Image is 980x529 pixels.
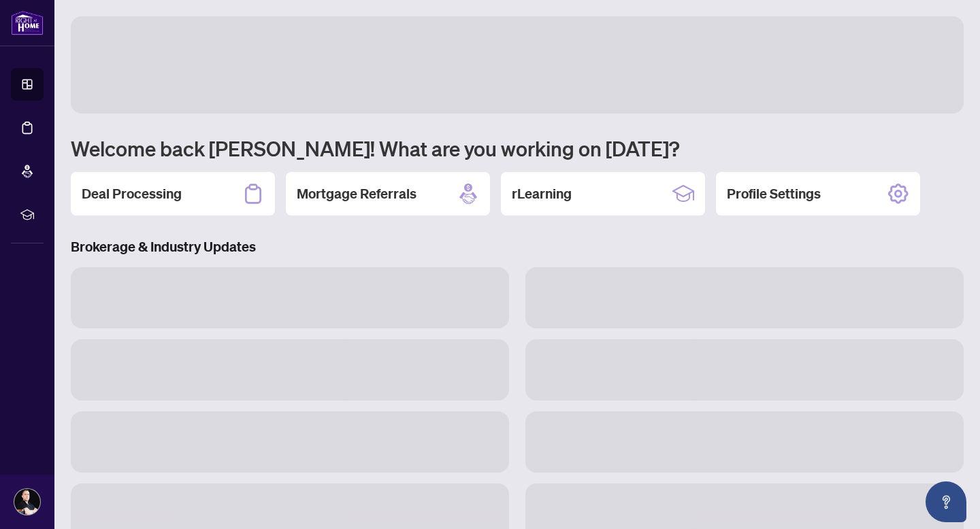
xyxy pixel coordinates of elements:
[727,184,821,203] h2: Profile Settings
[297,184,416,203] h2: Mortgage Referrals
[926,481,966,522] button: Open asap
[71,237,964,256] h3: Brokerage & Industry Updates
[14,489,40,515] img: Profile Icon
[82,184,182,203] h2: Deal Processing
[71,135,964,161] h1: Welcome back [PERSON_NAME]! What are you working on [DATE]?
[11,10,44,35] img: logo
[512,184,572,203] h2: rLearning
